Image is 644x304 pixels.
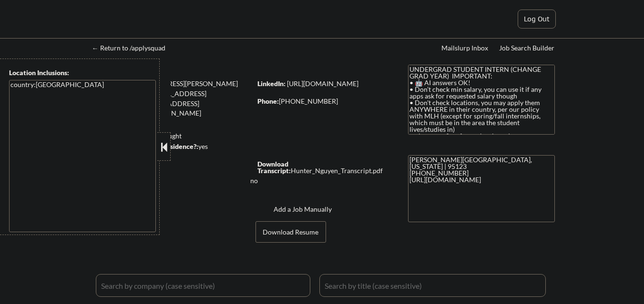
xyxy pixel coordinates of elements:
[257,79,286,88] strong: LinkedIn:
[92,44,174,54] a: ← Return to /applysquad
[287,79,358,88] a: [URL][DOMAIN_NAME]
[441,44,489,54] a: Mailslurp Inbox
[93,62,289,74] div: [PERSON_NAME]
[518,10,556,29] button: Log Out
[257,160,291,175] strong: Download Transcript:
[92,45,174,51] div: ← Return to /applysquad
[250,176,277,186] div: no
[319,274,546,297] input: Search by title (case sensitive)
[9,68,156,78] div: Location Inclusions:
[257,161,390,174] div: Hunter_Nguyen_Transcript.pdf
[93,89,251,108] div: [EMAIL_ADDRESS][PERSON_NAME][DOMAIN_NAME]
[257,97,279,105] strong: Phone:
[499,44,555,54] a: Job Search Builder
[499,45,555,51] div: Job Search Builder
[256,221,326,243] button: Download Resume
[93,79,251,98] div: [EMAIL_ADDRESS][PERSON_NAME][DOMAIN_NAME]
[257,97,392,106] div: [PHONE_NUMBER]
[96,274,310,297] input: Search by company (case sensitive)
[257,160,390,174] a: Download Transcript:Hunter_Nguyen_Transcript.pdf
[255,200,351,218] button: Add a Job Manually
[441,45,489,51] div: Mailslurp Inbox
[92,131,251,141] div: 175 sent / 250 bought
[93,99,251,118] div: [EMAIL_ADDRESS][PERSON_NAME][DOMAIN_NAME]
